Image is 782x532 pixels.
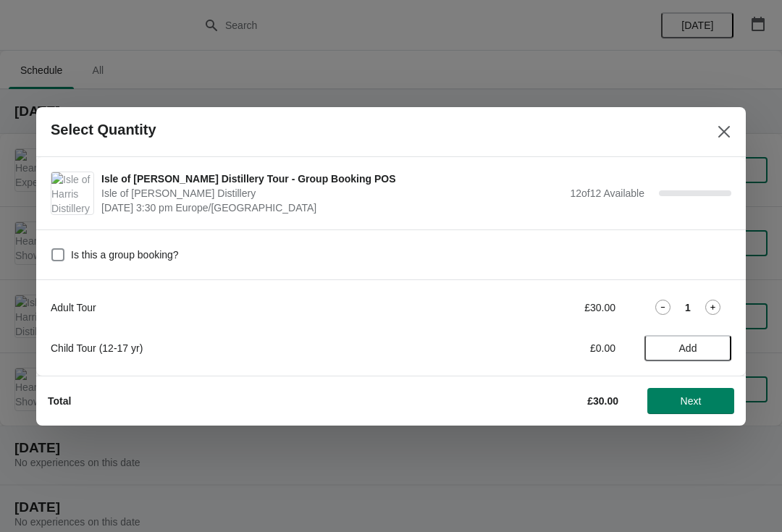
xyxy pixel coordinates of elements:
img: Isle of Harris Distillery Tour - Group Booking POS | Isle of Harris Distillery | September 26 | 3... [51,172,93,214]
button: Add [644,335,731,361]
span: [DATE] 3:30 pm Europe/[GEOGRAPHIC_DATA] [101,200,563,215]
span: Is this a group booking? [71,248,179,262]
button: Close [711,119,737,145]
span: Isle of [PERSON_NAME] Distillery [101,186,563,200]
span: Next [681,395,702,407]
strong: Total [48,395,71,407]
strong: 1 [685,300,691,315]
div: Child Tour (12-17 yr) [51,341,453,355]
div: £30.00 [482,300,615,315]
span: Isle of [PERSON_NAME] Distillery Tour - Group Booking POS [101,172,563,186]
h2: Select Quantity [51,122,156,138]
span: Add [679,342,697,354]
strong: £30.00 [587,395,618,407]
div: £0.00 [482,341,615,355]
div: Adult Tour [51,300,453,315]
span: 12 of 12 Available [570,187,644,199]
button: Next [647,388,734,414]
